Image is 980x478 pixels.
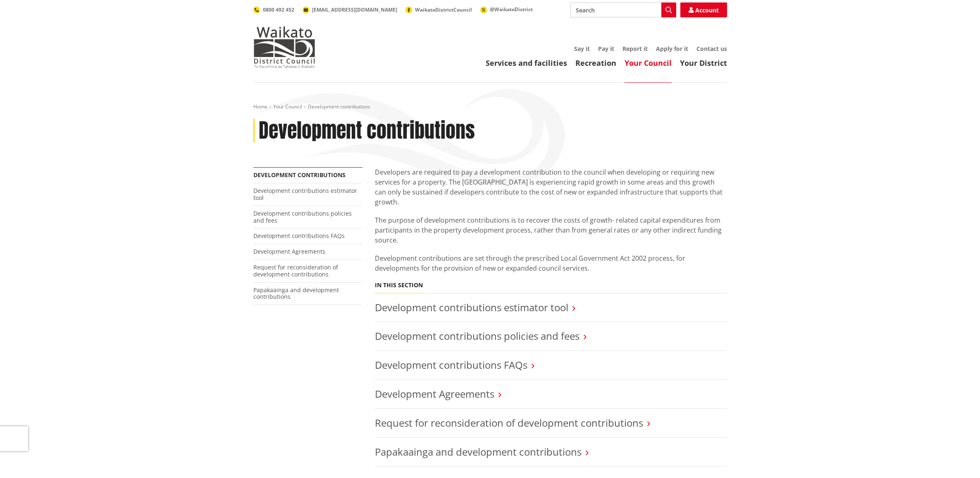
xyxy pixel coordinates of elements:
a: Development contributions estimator tool [253,187,357,202]
a: Development contributions estimator tool [375,300,568,314]
span: 0800 492 452 [263,6,294,13]
a: Home [253,103,267,110]
a: @WaikatoDistrict [480,6,533,13]
span: Development contributions [308,103,370,110]
a: Development contributions FAQs [253,232,345,240]
p: Development contributions are set through the prescribed Local Government Act 2002 process, for d... [375,253,727,273]
a: Account [680,2,727,17]
a: Request for reconsideration of development contributions [375,416,643,430]
p: Developers are required to pay a development contribution to the council when developing or requi... [375,167,727,207]
a: Development contributions policies and fees [375,329,579,343]
a: Development Agreements [375,387,494,401]
nav: breadcrumb [253,103,727,110]
a: Pay it [598,45,614,53]
a: Development contributions FAQs [375,358,527,372]
a: Your Council [273,103,302,110]
a: Recreation [575,58,616,68]
a: Say it [574,45,590,53]
a: Report it [622,45,648,53]
a: Papakaainga and development contributions [253,286,339,301]
a: 0800 492 452 [253,6,294,13]
span: @WaikatoDistrict [490,6,533,13]
a: Contact us [696,45,727,53]
a: Request for reconsideration of development contributions [253,263,338,278]
a: Your District [680,58,727,68]
span: [EMAIL_ADDRESS][DOMAIN_NAME] [312,6,397,13]
a: Development contributions [253,171,346,179]
p: The purpose of development contributions is to recover the costs of growth- related capital expen... [375,215,727,245]
img: Waikato District Council - Te Kaunihera aa Takiwaa o Waikato [253,26,315,68]
input: Search input [570,2,676,17]
a: Services and facilities [486,58,567,68]
a: Your Council [625,58,672,68]
span: WaikatoDistrictCouncil [415,6,472,13]
h5: In this section [375,282,423,289]
a: Papakaainga and development contributions [375,445,582,459]
a: Development contributions policies and fees [253,209,352,224]
a: Development Agreements [253,247,325,255]
h1: Development contributions [259,119,475,143]
a: Apply for it [656,45,688,53]
a: WaikatoDistrictCouncil [405,6,472,13]
a: [EMAIL_ADDRESS][DOMAIN_NAME] [303,6,397,13]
